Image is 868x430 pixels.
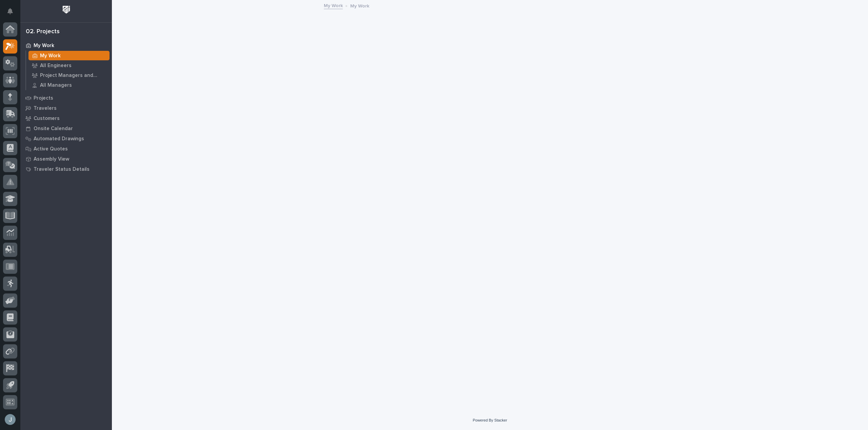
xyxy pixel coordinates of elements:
[26,70,112,80] a: Project Managers and Engineers
[20,164,112,174] a: Traveler Status Details
[34,95,53,101] p: Projects
[26,61,112,70] a: All Engineers
[40,73,107,79] p: Project Managers and Engineers
[473,418,507,422] a: Powered By Stacker
[8,8,17,19] div: Notifications
[20,103,112,113] a: Travelers
[20,40,112,50] a: My Work
[350,2,369,9] p: My Work
[324,1,343,9] a: My Work
[20,93,112,103] a: Projects
[26,51,112,60] a: My Work
[20,123,112,134] a: Onsite Calendar
[34,156,69,162] p: Assembly View
[40,82,72,88] p: All Managers
[34,116,60,122] p: Customers
[26,80,112,90] a: All Managers
[34,146,68,152] p: Active Quotes
[60,3,73,16] img: Workspace Logo
[34,105,57,111] p: Travelers
[20,154,112,164] a: Assembly View
[34,126,73,132] p: Onsite Calendar
[20,134,112,144] a: Automated Drawings
[34,136,84,142] p: Automated Drawings
[40,63,72,69] p: All Engineers
[40,53,61,59] p: My Work
[34,166,90,172] p: Traveler Status Details
[3,412,17,427] button: users-avatar
[20,144,112,154] a: Active Quotes
[26,28,60,36] div: 02. Projects
[34,43,54,49] p: My Work
[20,113,112,123] a: Customers
[3,4,17,18] button: Notifications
